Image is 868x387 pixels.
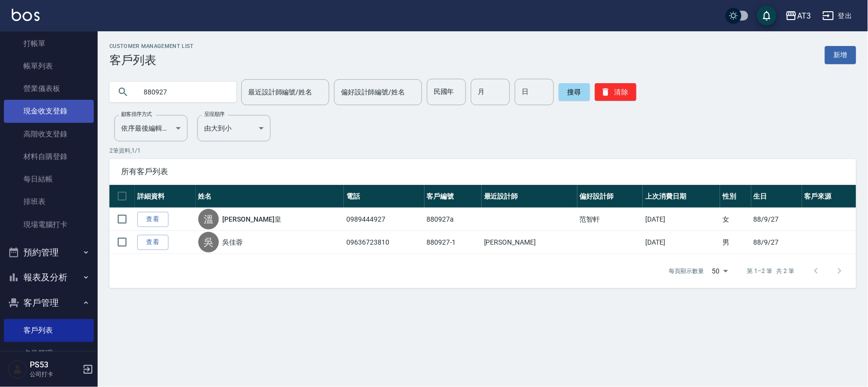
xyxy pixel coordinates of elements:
[109,53,194,67] h3: 客戶列表
[482,231,577,254] td: [PERSON_NAME]
[747,267,795,275] p: 第 1–2 筆 共 2 筆
[720,231,751,254] td: 男
[708,258,732,284] div: 50
[4,32,94,55] a: 打帳單
[595,83,636,101] button: 清除
[4,265,94,290] button: 報表及分析
[8,360,27,379] img: Person
[4,190,94,213] a: 排班表
[643,231,720,254] td: [DATE]
[782,6,815,26] button: AT3
[121,111,152,118] label: 顧客排序方式
[751,231,802,254] td: 88/9/27
[197,115,271,141] div: 由大到小
[720,208,751,231] td: 女
[121,167,845,177] span: 所有客戶列表
[559,83,590,101] button: 搜尋
[344,231,424,254] td: 09636723810
[643,185,720,208] th: 上次消費日期
[4,290,94,316] button: 客戶管理
[196,185,344,208] th: 姓名
[4,55,94,77] a: 帳單列表
[819,7,856,25] button: 登出
[4,168,94,190] a: 每日結帳
[424,231,482,254] td: 880927-1
[797,10,811,22] div: AT3
[825,46,856,64] a: 新增
[137,212,169,227] a: 查看
[802,185,856,208] th: 客戶來源
[198,209,219,229] div: 溫
[135,185,196,208] th: 詳細資料
[4,145,94,168] a: 材料自購登錄
[344,185,424,208] th: 電話
[4,213,94,236] a: 現場電腦打卡
[12,9,40,21] img: Logo
[344,208,424,231] td: 0989444927
[4,123,94,145] a: 高階收支登錄
[4,342,94,364] a: 卡券管理
[204,111,225,118] label: 呈現順序
[577,208,643,231] td: 范智軒
[137,79,229,105] input: 搜尋關鍵字
[482,185,577,208] th: 最近設計師
[720,185,751,208] th: 性別
[757,6,777,25] button: save
[643,208,720,231] td: [DATE]
[30,360,80,370] h5: PS53
[114,115,188,141] div: 依序最後編輯時間
[4,100,94,122] a: 現金收支登錄
[30,370,80,379] p: 公司打卡
[751,185,802,208] th: 生日
[669,267,704,275] p: 每頁顯示數量
[223,214,281,224] a: [PERSON_NAME]皇
[137,235,169,250] a: 查看
[4,77,94,100] a: 營業儀表板
[4,319,94,341] a: 客戶列表
[223,237,243,247] a: 吳佳蓉
[4,240,94,265] button: 預約管理
[109,43,194,49] h2: Customer Management List
[109,146,856,155] p: 2 筆資料, 1 / 1
[198,232,219,252] div: 吳
[424,208,482,231] td: 880927a
[751,208,802,231] td: 88/9/27
[424,185,482,208] th: 客戶編號
[577,185,643,208] th: 偏好設計師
